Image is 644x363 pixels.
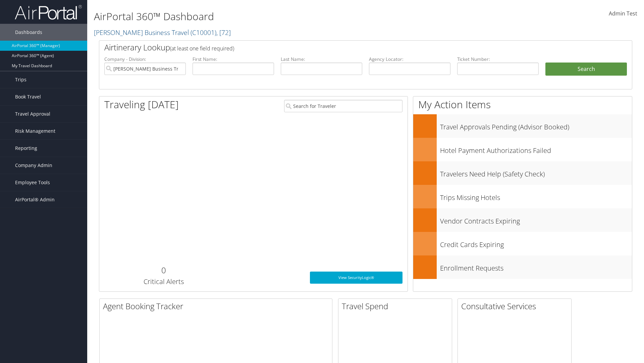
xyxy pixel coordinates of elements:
span: Reporting [15,140,37,157]
a: Credit Cards Expiring [413,232,632,255]
a: [PERSON_NAME] Business Travel [94,28,231,37]
h3: Critical Alerts [104,277,223,286]
button: Search [545,63,627,76]
span: , [ 72 ] [216,28,231,37]
span: Travel Approval [15,106,50,122]
h3: Enrollment Requests [440,260,632,273]
input: Search for Traveler [284,100,402,112]
h3: Travel Approvals Pending (Advisor Booked) [440,119,632,132]
h3: Trips Missing Hotels [440,190,632,202]
h2: 0 [104,265,223,276]
a: View SecurityLogic® [310,272,402,284]
label: Company - Division: [104,56,186,63]
span: (at least one field required) [170,45,234,52]
h3: Travelers Need Help (Safety Check) [440,166,632,179]
span: Employee Tools [15,174,50,191]
label: First Name: [193,56,274,63]
a: Travel Approvals Pending (Advisor Booked) [413,114,632,138]
span: Dashboards [15,24,42,41]
label: Ticket Number: [457,56,539,63]
h1: Traveling [DATE] [104,97,179,112]
label: Last Name: [281,56,362,63]
h1: My Action Items [413,97,632,112]
span: Trips [15,71,26,88]
span: Book Travel [15,88,41,105]
a: Enrollment Requests [413,255,632,279]
a: Trips Missing Hotels [413,185,632,208]
h2: Consultative Services [461,300,571,312]
a: Travelers Need Help (Safety Check) [413,161,632,185]
a: Admin Test [609,3,637,24]
label: Agency Locator: [369,56,450,63]
span: AirPortal® Admin [15,191,55,208]
img: airportal-logo.png [15,4,82,20]
a: Vendor Contracts Expiring [413,208,632,232]
h2: Agent Booking Tracker [103,300,332,312]
span: Company Admin [15,157,52,174]
h1: AirPortal 360™ Dashboard [94,9,456,24]
span: Admin Test [609,10,637,17]
a: Hotel Payment Authorizations Failed [413,138,632,161]
h3: Vendor Contracts Expiring [440,213,632,226]
h3: Hotel Payment Authorizations Failed [440,143,632,155]
span: ( C10001 ) [191,28,216,37]
span: Risk Management [15,123,55,139]
h3: Credit Cards Expiring [440,237,632,249]
h2: Travel Spend [342,300,452,312]
h2: Airtinerary Lookup [104,42,583,53]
